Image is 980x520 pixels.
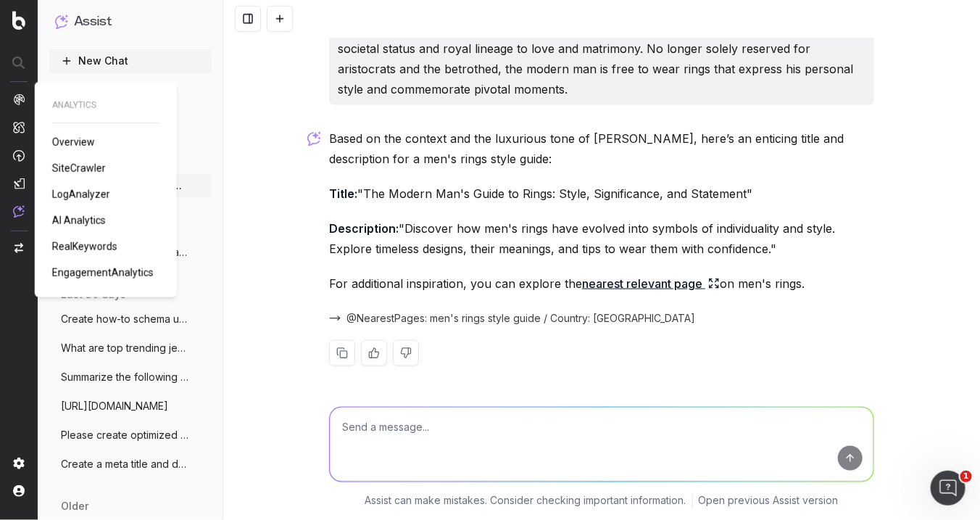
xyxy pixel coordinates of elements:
[329,218,874,259] p: "Discover how men's rings have evolved into symbols of individuality and style. Explore timeless ...
[52,241,117,252] span: RealKeywords
[61,341,188,355] span: What are top trending jewelry product ty
[55,15,68,28] img: Assist
[49,78,212,102] a: How to use Assist
[14,243,23,253] img: Switch project
[329,273,874,294] p: For additional inspiration, you can explore the on men's rings.
[49,453,212,476] button: Create a meta title and description for
[61,428,188,442] span: Please create optimized titles and descr
[52,213,112,228] a: AI Analytics
[52,187,116,202] a: LogAnalyzer
[49,424,212,447] button: Please create optimized titles and descr
[329,221,399,236] strong: Description:
[346,311,695,326] span: @NearestPages: men's rings style guide / Country: [GEOGRAPHIC_DATA]
[52,162,106,174] span: SiteCrawler
[329,311,695,326] button: @NearestPages: men's rings style guide / Country: [GEOGRAPHIC_DATA]
[49,395,212,418] button: [URL][DOMAIN_NAME]
[74,12,112,32] h1: Assist
[55,12,206,32] button: Assist
[52,215,106,226] span: AI Analytics
[61,457,188,471] span: Create a meta title and description for
[13,205,25,218] img: Assist
[699,494,839,508] a: Open previous Assist version
[329,128,874,169] p: Based on the context and the luxurious tone of [PERSON_NAME], here’s an enticing title and descri...
[13,178,25,189] img: Studio
[329,183,874,204] p: "The Modern Man's Guide to Rings: Style, Significance, and Statement"
[13,485,25,497] img: My account
[49,337,212,360] button: What are top trending jewelry product ty
[61,370,188,384] span: Summarize the following from a results p
[49,49,212,73] button: New Chat
[13,121,25,133] img: Intelligence
[13,94,25,105] img: Analytics
[13,149,25,162] img: Activation
[52,161,112,176] a: SiteCrawler
[307,131,321,146] img: Botify assist logo
[49,366,212,389] button: Summarize the following from a results p
[52,99,159,111] span: ANALYTICS
[582,273,720,294] a: nearest relevant page
[52,189,110,200] span: LogAnalyzer
[960,471,972,482] span: 1
[13,458,25,469] img: Setting
[52,136,95,148] span: Overview
[329,186,357,201] strong: Title:
[52,239,123,254] a: RealKeywords
[52,265,159,280] a: EngagementAnalytics
[12,11,25,30] img: Botify logo
[365,494,686,508] p: Assist can make mistakes. Consider checking important information.
[52,267,154,278] span: EngagementAnalytics
[61,499,88,513] span: older
[61,312,188,326] span: Create how-to schema using the following
[61,399,168,413] span: [URL][DOMAIN_NAME]
[49,308,212,331] button: Create how-to schema using the following
[52,135,101,149] a: Overview
[931,471,966,505] iframe: Intercom live chat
